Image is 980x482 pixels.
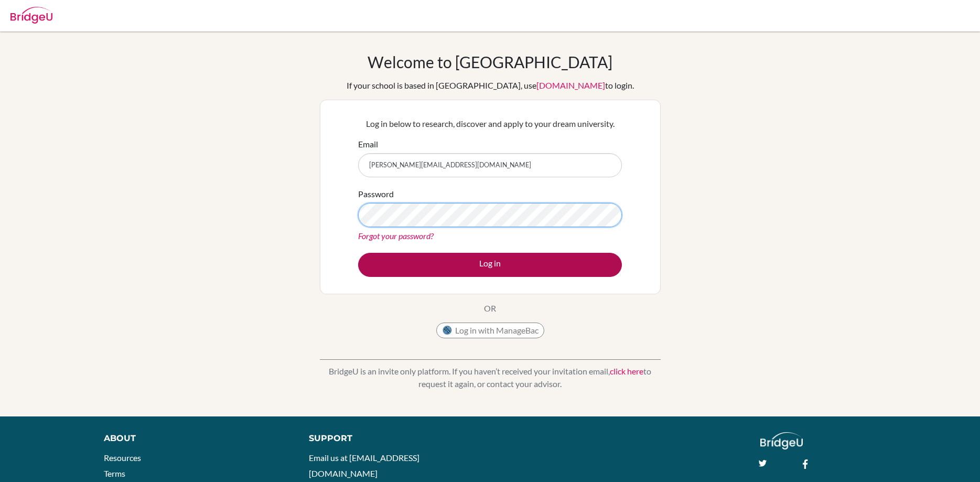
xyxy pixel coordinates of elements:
p: Log in below to research, discover and apply to your dream university. [358,117,622,130]
button: Log in [358,253,622,277]
p: OR [484,302,496,315]
label: Email [358,138,378,151]
a: Terms [104,468,125,478]
a: Email us at [EMAIL_ADDRESS][DOMAIN_NAME] [309,453,419,478]
h1: Welcome to [GEOGRAPHIC_DATA] [368,52,612,71]
img: Bridge-U [10,7,52,24]
a: click here [610,366,643,376]
a: Resources [104,453,141,463]
label: Password [358,188,394,200]
img: logo_white@2x-f4f0deed5e89b7ecb1c2cc34c3e3d731f90f0f143d5ea2071677605dd97b5244.png [760,432,803,449]
button: Log in with ManageBac [436,323,544,338]
p: BridgeU is an invite only platform. If you haven’t received your invitation email, to request it ... [320,365,661,390]
a: [DOMAIN_NAME] [536,80,605,90]
div: Support [309,432,478,445]
div: About [104,432,285,445]
div: If your school is based in [GEOGRAPHIC_DATA], use to login. [347,79,634,92]
a: Forgot your password? [358,231,434,241]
